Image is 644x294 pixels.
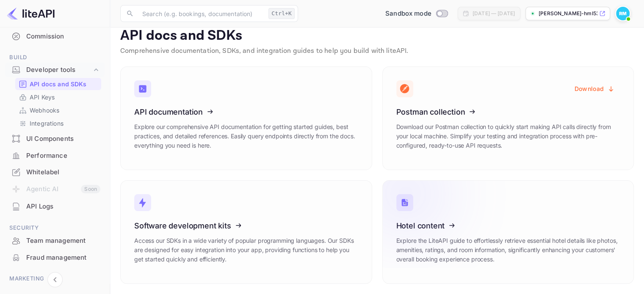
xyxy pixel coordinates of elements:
[30,119,64,128] p: Integrations
[5,274,105,283] span: Marketing
[5,223,105,233] span: Security
[539,10,597,17] p: [PERSON_NAME]-hml53.n...
[15,78,101,90] div: API docs and SDKs
[5,63,105,77] div: Developer tools
[30,80,87,88] p: API docs and SDKs
[19,80,98,88] a: API docs and SDKs
[47,272,63,287] button: Collapse navigation
[120,46,634,56] p: Comprehensive documentation, SDKs, and integration guides to help you build with liteAPI.
[26,236,100,246] div: Team management
[5,250,105,265] a: Fraud management
[15,91,101,103] div: API Keys
[5,198,105,214] a: API Logs
[5,250,105,266] div: Fraud management
[473,10,515,17] div: [DATE] — [DATE]
[569,80,620,97] button: Download
[5,233,105,249] div: Team management
[120,180,372,284] a: Software development kitsAccess our SDKs in a wide variety of popular programming languages. Our ...
[268,8,295,19] div: Ctrl+K
[5,28,105,45] div: Commission
[15,104,101,116] div: Webhooks
[26,253,100,263] div: Fraud management
[30,93,55,102] p: API Keys
[26,151,100,161] div: Performance
[19,119,98,128] a: Integrations
[382,180,634,284] a: Hotel contentExplore the LiteAPI guide to effortlessly retrieve essential hotel details like phot...
[26,168,100,177] div: Whitelabel
[396,107,620,116] h3: Postman collection
[5,164,105,181] div: Whitelabel
[7,7,55,20] img: LiteAPI logo
[26,65,92,75] div: Developer tools
[19,106,98,115] a: Webhooks
[5,148,105,164] div: Performance
[5,131,105,146] a: UI Components
[15,117,101,129] div: Integrations
[616,7,630,20] img: Ritisha Mathur
[396,122,620,150] p: Download our Postman collection to quickly start making API calls directly from your local machin...
[134,221,358,230] h3: Software development kits
[134,236,358,264] p: Access our SDKs in a wide variety of popular programming languages. Our SDKs are designed for eas...
[26,202,100,212] div: API Logs
[26,134,100,144] div: UI Components
[26,32,100,41] div: Commission
[134,122,358,150] p: Explore our comprehensive API documentation for getting started guides, best practices, and detai...
[134,107,358,116] h3: API documentation
[5,233,105,248] a: Team management
[120,66,372,170] a: API documentationExplore our comprehensive API documentation for getting started guides, best pra...
[382,9,451,19] div: Switch to Production mode
[5,148,105,163] a: Performance
[385,9,431,19] span: Sandbox mode
[30,106,59,115] p: Webhooks
[5,53,105,62] span: Build
[19,93,98,102] a: API Keys
[5,164,105,180] a: Whitelabel
[5,28,105,44] a: Commission
[137,5,265,22] input: Search (e.g. bookings, documentation)
[120,27,634,44] p: API docs and SDKs
[5,198,105,215] div: API Logs
[5,131,105,147] div: UI Components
